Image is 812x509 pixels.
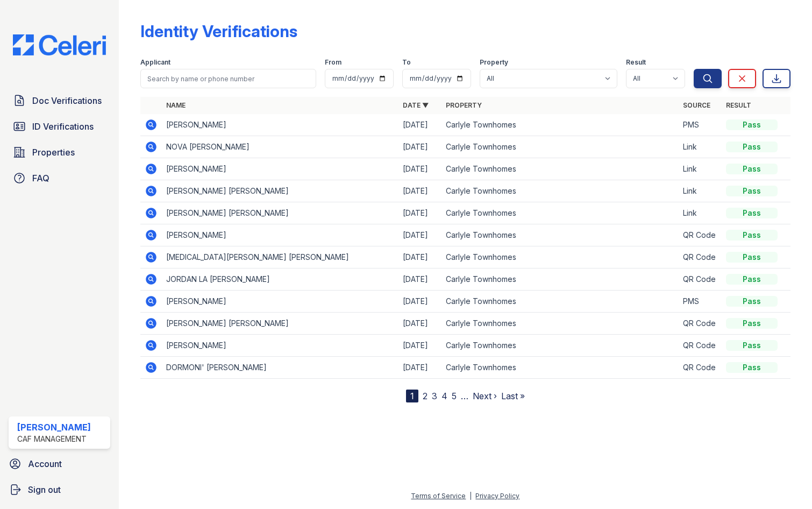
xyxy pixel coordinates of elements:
td: [MEDICAL_DATA][PERSON_NAME] [PERSON_NAME] [162,246,399,268]
td: [DATE] [398,180,441,202]
div: Pass [726,230,778,241]
td: [PERSON_NAME] [PERSON_NAME] [162,202,399,224]
td: DORMONI' [PERSON_NAME] [162,357,399,379]
input: Search by name or phone number [140,69,316,88]
a: Privacy Policy [475,492,519,500]
span: FAQ [32,172,49,185]
td: Carlyle Townhomes [441,114,679,136]
td: Link [679,136,722,158]
label: Applicant [140,58,170,67]
span: Doc Verifications [32,94,102,107]
td: Carlyle Townhomes [441,335,679,357]
td: QR Code [679,268,722,291]
div: Pass [726,318,778,329]
td: NOVA [PERSON_NAME] [162,136,399,158]
div: Pass [726,186,778,196]
a: Last » [501,391,525,401]
td: Link [679,180,722,202]
td: [DATE] [398,202,441,224]
a: Date ▼ [403,101,429,109]
a: 3 [432,391,437,401]
span: ID Verifications [32,120,94,133]
div: Pass [726,274,778,285]
td: Carlyle Townhomes [441,268,679,291]
td: Carlyle Townhomes [441,313,679,335]
td: [PERSON_NAME] [PERSON_NAME] [162,313,399,335]
td: Carlyle Townhomes [441,202,679,224]
div: Pass [726,340,778,351]
td: [DATE] [398,158,441,180]
a: Doc Verifications [9,90,110,111]
label: Result [626,58,646,67]
label: From [325,58,341,67]
div: 1 [406,390,418,402]
td: [DATE] [398,335,441,357]
a: Next › [473,391,497,401]
div: Identity Verifications [140,22,297,41]
td: QR Code [679,357,722,379]
td: [PERSON_NAME] [PERSON_NAME] [162,180,399,202]
span: Properties [32,146,75,159]
a: Source [683,101,710,109]
td: Carlyle Townhomes [441,246,679,268]
div: | [469,492,472,500]
td: Link [679,202,722,224]
td: [DATE] [398,114,441,136]
span: Sign out [28,483,61,496]
td: Carlyle Townhomes [441,136,679,158]
td: Carlyle Townhomes [441,180,679,202]
span: Account [28,457,62,470]
a: Terms of Service [411,492,466,500]
div: Pass [726,119,778,130]
td: [PERSON_NAME] [162,158,399,180]
a: ID Verifications [9,116,110,137]
td: [DATE] [398,136,441,158]
td: [DATE] [398,357,441,379]
td: Carlyle Townhomes [441,357,679,379]
img: CE_Logo_Blue-a8612792a0a2168367f1c8372b55b34899dd931a85d93a1a3d3e32e68fde9ad4.png [4,34,115,55]
td: [PERSON_NAME] [162,335,399,357]
td: Link [679,158,722,180]
td: [PERSON_NAME] [162,291,399,313]
td: [DATE] [398,224,441,246]
a: FAQ [9,167,110,189]
a: Sign out [4,479,115,500]
td: PMS [679,291,722,313]
td: [PERSON_NAME] [162,224,399,246]
td: QR Code [679,224,722,246]
td: QR Code [679,335,722,357]
a: 4 [441,391,447,401]
td: [DATE] [398,313,441,335]
div: [PERSON_NAME] [17,421,91,434]
div: Pass [726,142,778,152]
td: JORDAN LA [PERSON_NAME] [162,268,399,291]
td: [DATE] [398,246,441,268]
td: QR Code [679,313,722,335]
td: [PERSON_NAME] [162,114,399,136]
div: Pass [726,164,778,174]
div: Pass [726,296,778,307]
td: [DATE] [398,291,441,313]
a: 5 [452,391,457,401]
a: Account [4,453,115,475]
div: CAF Management [17,434,91,444]
a: Properties [9,142,110,163]
label: To [402,58,411,67]
td: Carlyle Townhomes [441,291,679,313]
a: Property [446,101,482,109]
a: 2 [423,391,428,401]
a: Name [166,101,186,109]
td: [DATE] [398,268,441,291]
div: Pass [726,362,778,373]
td: Carlyle Townhomes [441,224,679,246]
div: Pass [726,208,778,218]
label: Property [480,58,508,67]
div: Pass [726,252,778,263]
td: PMS [679,114,722,136]
td: QR Code [679,246,722,268]
a: Result [726,101,751,109]
td: Carlyle Townhomes [441,158,679,180]
span: … [461,390,468,402]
